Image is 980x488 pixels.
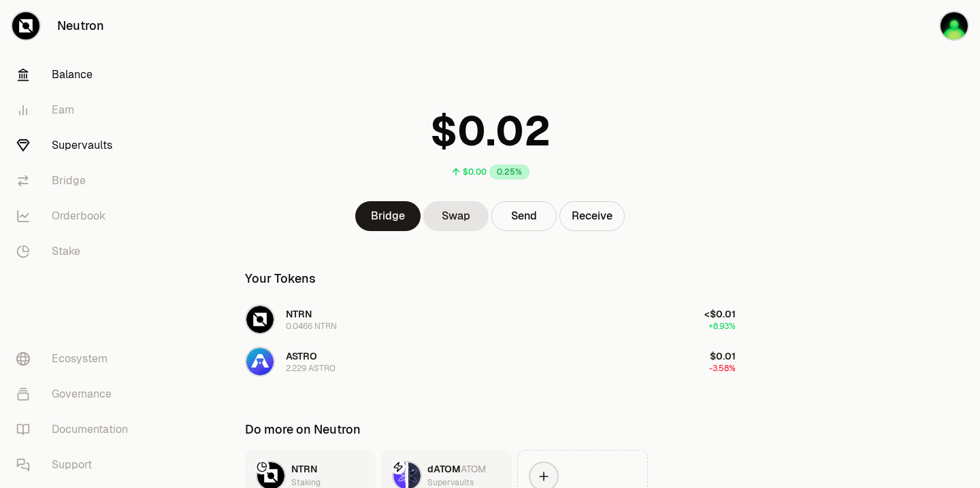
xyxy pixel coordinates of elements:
span: NTRN [286,308,312,320]
a: Supervaults [5,128,147,163]
div: $0.00 [463,167,487,177]
a: Bridge [355,201,421,231]
span: ASTRO [286,350,317,362]
a: Documentation [5,412,147,447]
div: 0.0466 NTRN [286,321,337,332]
button: ASTRO LogoASTRO2.229 ASTRO$0.01-3.58% [237,341,744,382]
span: NTRN [291,463,317,475]
a: Earn [5,92,147,128]
button: Send [491,201,557,231]
a: Orderbook [5,198,147,234]
div: 2.229 ASTRO [286,363,336,374]
img: ATOM 1 [941,12,968,39]
div: Do more on Neutron [245,420,361,439]
button: NTRN LogoNTRN0.0466 NTRN<$0.01+8.93% [237,299,744,340]
a: Support [5,447,147,483]
span: +8.93% [708,321,736,332]
span: ATOM [461,463,486,475]
img: NTRN Logo [246,306,274,333]
span: $0.01 [710,350,736,362]
div: 0.25% [489,164,529,179]
a: Swap [423,201,489,231]
span: -3.58% [709,363,736,374]
button: Receive [559,201,625,231]
img: ASTRO Logo [246,348,274,375]
span: <$0.01 [704,308,736,320]
a: Governance [5,377,147,412]
a: Bridge [5,163,147,198]
a: Ecosystem [5,341,147,377]
div: Your Tokens [245,269,316,288]
a: Balance [5,57,147,92]
a: Stake [5,234,147,269]
span: dATOM [427,463,461,475]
